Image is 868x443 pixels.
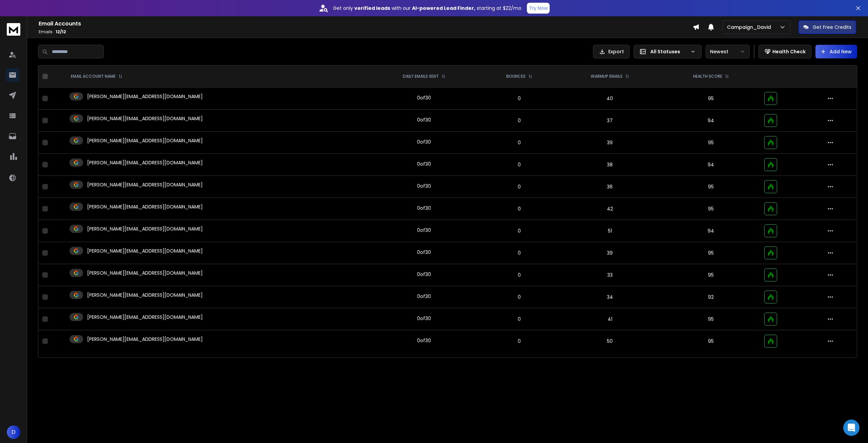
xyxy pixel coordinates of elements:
[593,45,630,58] button: Export
[354,5,390,12] strong: verified leads
[662,88,760,110] td: 95
[662,154,760,176] td: 94
[417,94,431,101] div: 0 of 30
[662,286,760,308] td: 92
[558,264,662,286] td: 33
[772,48,806,55] p: Health Check
[558,88,662,110] td: 40
[558,286,662,308] td: 34
[662,110,760,132] td: 94
[417,161,431,167] div: 0 of 30
[813,24,851,31] p: Get Free Credits
[417,205,431,211] div: 0 of 30
[843,420,860,436] div: Open Intercom Messenger
[485,250,554,256] p: 0
[485,227,554,234] p: 0
[693,74,722,79] p: HEALTH SCORE
[333,5,521,12] p: Get only with our starting at $22/mo
[7,425,20,439] button: D
[87,137,203,144] p: [PERSON_NAME][EMAIL_ADDRESS][DOMAIN_NAME]
[558,154,662,176] td: 38
[87,270,203,276] p: [PERSON_NAME][EMAIL_ADDRESS][DOMAIN_NAME]
[485,205,554,212] p: 0
[662,176,760,198] td: 95
[758,45,811,58] button: Health Check
[558,198,662,220] td: 42
[87,292,203,298] p: [PERSON_NAME][EMAIL_ADDRESS][DOMAIN_NAME]
[558,308,662,330] td: 41
[412,5,475,12] strong: AI-powered Lead Finder,
[662,220,760,242] td: 94
[417,337,431,344] div: 0 of 30
[87,225,203,232] p: [PERSON_NAME][EMAIL_ADDRESS][DOMAIN_NAME]
[815,45,857,58] button: Add New
[798,20,856,34] button: Get Free Credits
[417,227,431,234] div: 0 of 30
[87,181,203,188] p: [PERSON_NAME][EMAIL_ADDRESS][DOMAIN_NAME]
[485,338,554,345] p: 0
[87,203,203,210] p: [PERSON_NAME][EMAIL_ADDRESS][DOMAIN_NAME]
[39,20,693,28] h1: Email Accounts
[485,183,554,190] p: 0
[71,74,122,79] div: EMAIL ACCOUNT NAME
[485,139,554,146] p: 0
[485,272,554,278] p: 0
[662,198,760,220] td: 95
[662,242,760,264] td: 95
[485,161,554,168] p: 0
[485,316,554,322] p: 0
[87,115,203,122] p: [PERSON_NAME][EMAIL_ADDRESS][DOMAIN_NAME]
[485,294,554,300] p: 0
[558,220,662,242] td: 51
[485,95,554,102] p: 0
[403,74,439,79] p: DAILY EMAILS SENT
[417,183,431,189] div: 0 of 30
[650,48,688,55] p: All Statuses
[417,139,431,145] div: 0 of 30
[527,3,550,14] button: Try Now
[56,29,66,35] span: 12 / 12
[87,159,203,166] p: [PERSON_NAME][EMAIL_ADDRESS][DOMAIN_NAME]
[87,336,203,343] p: [PERSON_NAME][EMAIL_ADDRESS][DOMAIN_NAME]
[662,264,760,286] td: 95
[87,93,203,100] p: [PERSON_NAME][EMAIL_ADDRESS][DOMAIN_NAME]
[662,132,760,154] td: 95
[662,330,760,352] td: 95
[558,132,662,154] td: 39
[417,116,431,123] div: 0 of 30
[591,74,623,79] p: WARMUP EMAILS
[662,308,760,330] td: 95
[727,24,774,31] p: Campaign_David
[7,23,20,36] img: logo
[506,74,526,79] p: BOUNCES
[558,176,662,198] td: 36
[87,314,203,320] p: [PERSON_NAME][EMAIL_ADDRESS][DOMAIN_NAME]
[558,330,662,352] td: 50
[417,249,431,256] div: 0 of 30
[706,45,750,58] button: Newest
[39,29,693,35] p: Emails :
[417,293,431,300] div: 0 of 30
[529,5,548,12] p: Try Now
[87,247,203,254] p: [PERSON_NAME][EMAIL_ADDRESS][DOMAIN_NAME]
[558,110,662,132] td: 37
[485,117,554,124] p: 0
[417,271,431,278] div: 0 of 30
[558,242,662,264] td: 39
[417,315,431,322] div: 0 of 30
